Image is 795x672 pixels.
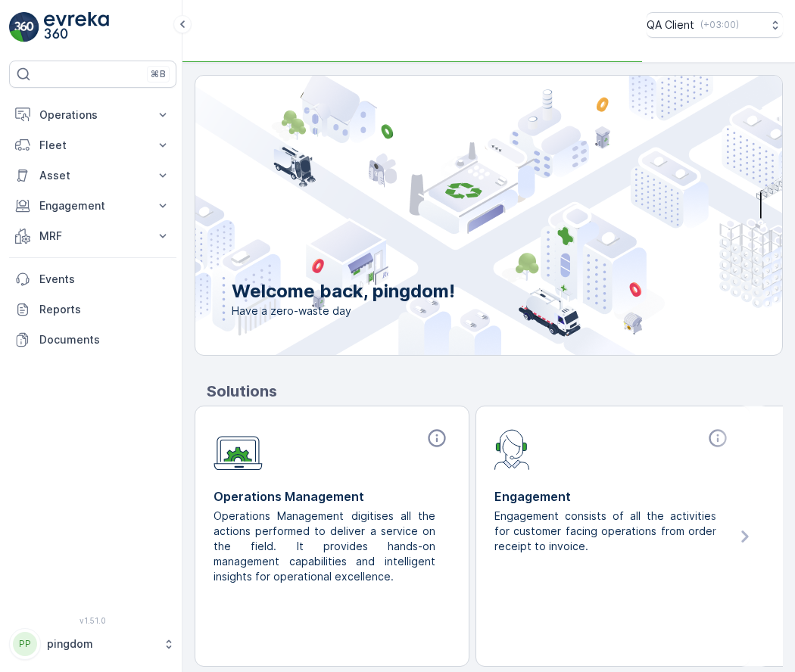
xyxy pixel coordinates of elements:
p: Documents [39,332,170,347]
p: Welcome back, pingdom! [232,279,455,303]
p: Operations Management digitises all the actions performed to deliver a service on the field. It p... [214,509,438,584]
button: MRF [9,221,176,251]
button: Fleet [9,130,176,160]
p: ⌘B [151,68,166,80]
p: Operations Management [214,487,450,506]
p: QA Client [647,17,694,33]
img: logo_light-DOdMpM7g.png [44,12,109,42]
img: module-icon [214,428,263,471]
img: logo [9,12,39,42]
button: QA Client(+03:00) [647,12,783,38]
p: Solutions [207,380,783,403]
p: Events [39,272,170,287]
span: v 1.51.0 [9,616,176,625]
p: Operations [39,107,146,123]
p: Engagement consists of all the activities for customer facing operations from order receipt to in... [494,509,719,554]
button: PPpingdom [9,628,176,660]
p: MRF [39,229,146,244]
p: Engagement [39,198,146,213]
p: Asset [39,168,146,183]
p: ( +03:00 ) [700,19,739,31]
button: Engagement [9,191,176,221]
button: Operations [9,100,176,130]
div: PP [13,632,37,656]
p: pingdom [47,636,155,652]
img: city illustration [127,76,782,355]
a: Documents [9,325,176,355]
button: Asset [9,160,176,191]
p: Engagement [494,487,731,506]
span: Have a zero-waste day [232,303,455,319]
a: Events [9,264,176,294]
p: Fleet [39,138,146,153]
p: Reports [39,302,170,317]
a: Reports [9,294,176,325]
img: module-icon [494,428,530,470]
